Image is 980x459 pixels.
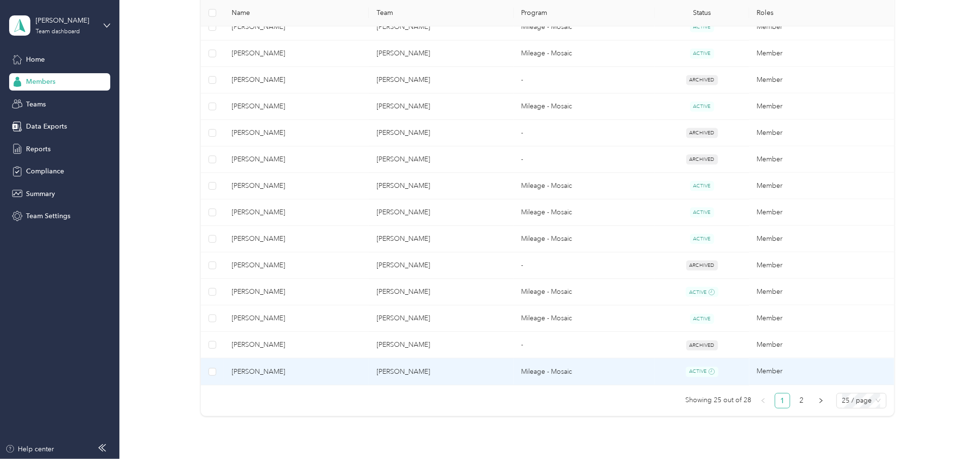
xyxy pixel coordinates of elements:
td: Member [749,67,894,93]
span: [PERSON_NAME] [232,340,361,350]
span: ACTIVE [690,208,714,218]
div: Help center [5,444,54,454]
td: Member [749,226,894,252]
td: Steve Yip Molson [369,199,514,226]
span: Data Exports [26,121,67,131]
span: [PERSON_NAME] [232,207,361,218]
td: Member [749,279,894,306]
td: Richard Mosco [224,252,369,279]
span: ACTIVE [690,49,714,59]
td: Member [749,305,894,332]
span: ACTIVE [690,181,714,191]
span: Showing 25 out of 28 [686,393,752,407]
span: ACTIVE [690,22,714,32]
li: Previous Page [756,393,771,408]
span: [PERSON_NAME] [232,313,361,324]
td: Mileage - Mosaic [514,226,655,252]
td: Member [749,332,894,358]
td: Anthony Donivan [224,93,369,120]
span: left [760,398,766,404]
td: - [514,332,655,358]
span: Reports [26,144,51,154]
td: Member [749,358,894,385]
td: Member [749,120,894,146]
span: [PERSON_NAME] [232,367,361,377]
td: Steve Yip Molson [369,332,514,358]
td: Member [749,40,894,67]
div: [PERSON_NAME] [36,15,96,26]
span: [PERSON_NAME] [232,260,361,271]
span: [PERSON_NAME] [232,154,361,165]
td: Giovanni Samudio [224,279,369,306]
a: 2 [795,393,809,408]
span: Team Settings [26,211,70,221]
td: Steve Yip Molson [369,226,514,252]
span: [PERSON_NAME] [232,287,361,297]
td: Mileage - Mosaic [514,93,655,120]
td: Member [749,14,894,40]
td: Steve Yip Molson [369,14,514,40]
td: Member [749,93,894,120]
td: Steve Yip Molson [369,120,514,146]
span: ARCHIVED [686,155,718,165]
td: Amanda Grills [224,226,369,252]
span: ACTIVE [690,234,714,244]
span: ACTIVE [686,287,719,297]
td: Steve Yip Molson [369,279,514,306]
span: Name [232,9,361,17]
td: Kenny Smith [224,120,369,146]
td: Alan Li [224,40,369,67]
span: ACTIVE [690,314,714,324]
iframe: Everlance-gr Chat Button Frame [926,405,980,459]
td: Mileage - Mosaic [514,279,655,306]
div: Team dashboard [36,29,80,35]
td: Mileage - Mosaic [514,358,655,385]
li: 2 [794,393,810,408]
button: right [813,393,829,408]
li: 1 [775,393,790,408]
span: [PERSON_NAME] [232,128,361,138]
td: Member [749,146,894,173]
td: Sebastian Azar [224,199,369,226]
li: Next Page [813,393,829,408]
td: Steve Yip Molson [369,358,514,385]
span: right [818,398,824,404]
span: Compliance [26,166,64,176]
td: - [514,120,655,146]
span: [PERSON_NAME] [232,48,361,59]
td: - [514,252,655,279]
span: ACTIVE [686,367,719,377]
td: Michael Hall [224,332,369,358]
td: Nasim Darabb Ali [224,14,369,40]
td: Steve Yip Molson [369,305,514,332]
span: Members [26,77,55,87]
td: Member [749,199,894,226]
span: ARCHIVED [686,75,718,85]
span: [PERSON_NAME] [232,75,361,85]
td: Rachna Gupta [224,358,369,385]
td: Member [749,252,894,279]
td: Lavorn Davis [224,146,369,173]
span: [PERSON_NAME] [232,234,361,244]
a: 1 [775,393,790,408]
span: ARCHIVED [686,128,718,138]
td: - [514,67,655,93]
td: Mileage - Mosaic [514,305,655,332]
button: left [756,393,771,408]
span: ARCHIVED [686,341,718,351]
td: Steve Yip Molson [369,40,514,67]
span: Summary [26,189,55,199]
td: Steve Yip Molson [369,146,514,173]
td: Member [749,173,894,199]
span: [PERSON_NAME] [232,101,361,112]
td: Steve Yip Molson [369,67,514,93]
td: Steve Yip Molson [369,252,514,279]
span: Home [26,54,45,65]
td: Steve Yip Molson [369,93,514,120]
span: Teams [26,99,46,109]
td: Mileage - Mosaic [514,199,655,226]
div: Page Size [836,393,887,408]
td: Mileage - Mosaic [514,173,655,199]
span: [PERSON_NAME] [232,181,361,191]
span: ACTIVE [690,102,714,112]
